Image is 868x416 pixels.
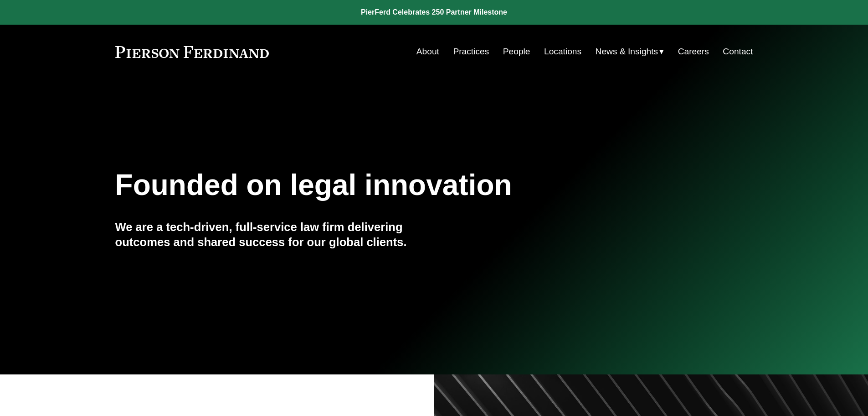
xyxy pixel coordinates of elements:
a: folder dropdown [596,43,664,60]
a: Practices [453,43,489,60]
h4: We are a tech-driven, full-service law firm delivering outcomes and shared success for our global... [115,220,434,249]
a: About [416,43,439,60]
a: People [503,43,530,60]
h1: Founded on legal innovation [115,169,647,202]
a: Careers [678,43,709,60]
a: Contact [723,43,753,60]
a: Locations [544,43,581,60]
span: News & Insights [596,44,658,60]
